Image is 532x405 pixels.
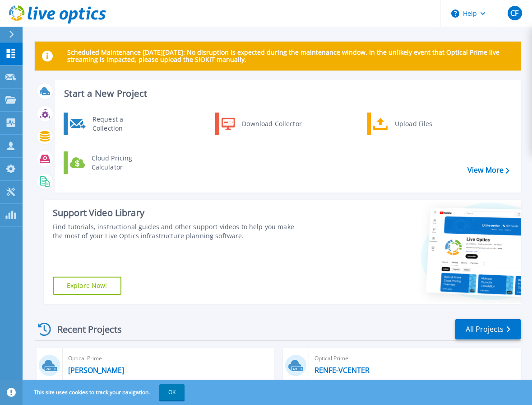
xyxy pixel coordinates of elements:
[510,9,518,17] span: CF
[68,366,124,375] a: [PERSON_NAME]
[390,115,457,133] div: Upload Files
[64,113,156,135] a: Request a Collection
[367,113,459,135] a: Upload Files
[315,353,515,363] span: Optical Prime
[455,319,521,339] a: All Projects
[25,384,185,400] span: This site uses cookies to track your navigation.
[88,115,154,133] div: Request a Collection
[53,207,300,219] div: Support Video Library
[159,384,185,400] button: OK
[35,318,134,340] div: Recent Projects
[215,113,308,135] a: Download Collector
[68,353,269,363] span: Optical Prime
[87,154,154,172] div: Cloud Pricing Calculator
[237,115,305,133] div: Download Collector
[64,89,509,99] h3: Start a New Project
[53,222,300,240] div: Find tutorials, instructional guides and other support videos to help you make the most of your L...
[467,166,509,174] a: View More
[53,277,121,295] a: Explore Now!
[64,151,156,174] a: Cloud Pricing Calculator
[315,366,370,375] a: RENFE-VCENTER
[67,49,513,63] p: Scheduled Maintenance [DATE][DATE]: No disruption is expected during the maintenance window. In t...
